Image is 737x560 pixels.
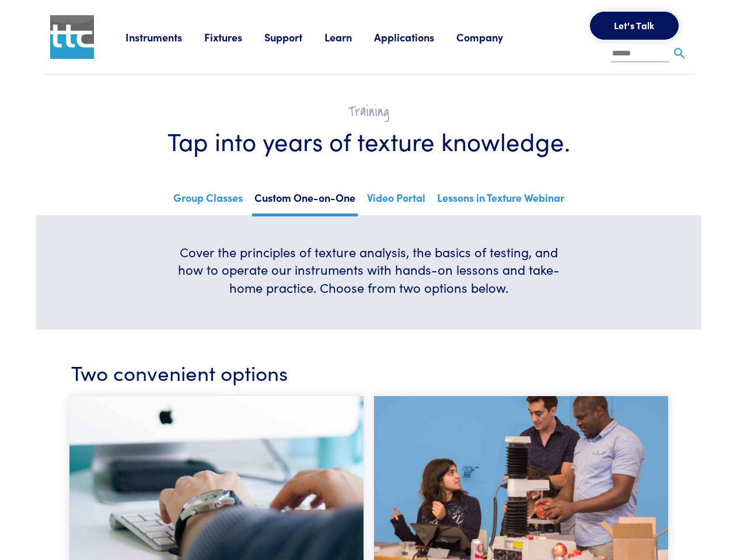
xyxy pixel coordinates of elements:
h1: Tap into years of texture knowledge. [71,125,666,156]
a: Applications [374,30,456,44]
h2: Training [71,103,666,121]
a: Video Portal [365,188,428,213]
a: Custom One-on-One [252,188,358,216]
a: Support [264,30,324,44]
img: ttc_logo_1x1_v1.0.png [50,15,94,59]
a: Learn [324,30,374,44]
a: Instruments [125,30,204,44]
h3: Two convenient options [71,358,666,386]
a: Lessons in Texture Webinar [435,188,567,213]
a: Company [456,30,525,44]
a: Group Classes [171,188,245,213]
button: Let's Talk [590,12,679,40]
h6: Cover the principles of texture analysis, the basics of testing, and how to operate our instrumen... [173,243,565,297]
a: Fixtures [204,30,264,44]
